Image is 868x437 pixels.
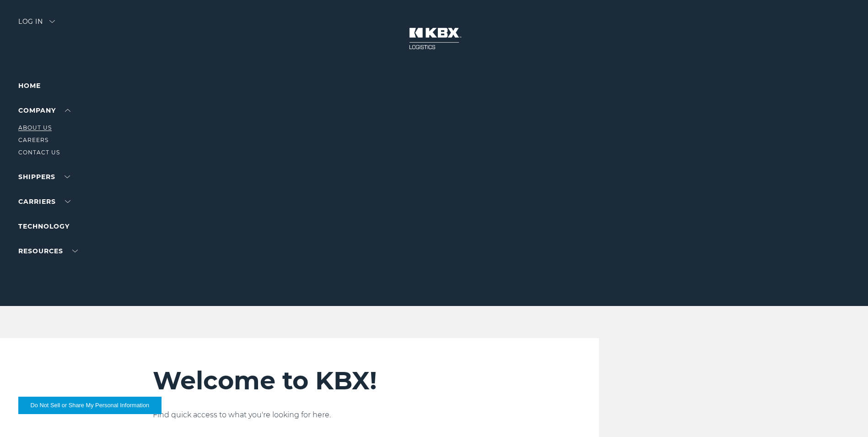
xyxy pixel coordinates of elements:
a: Company [18,106,70,115]
a: Technology [18,222,70,230]
a: Carriers [18,197,70,206]
a: Home [18,82,41,90]
img: kbx logo [400,18,469,59]
a: About Us [18,124,52,131]
a: SHIPPERS [18,173,70,181]
iframe: Chat Widget [822,393,868,437]
button: Do Not Sell or Share My Personal Information [18,397,162,414]
a: RESOURCES [18,247,78,255]
a: Contact Us [18,149,60,156]
p: Find quick access to what you're looking for here. [153,410,544,421]
div: Log in [18,18,55,32]
h2: Welcome to KBX! [153,366,544,396]
img: arrow [49,20,55,23]
a: Careers [18,137,49,143]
